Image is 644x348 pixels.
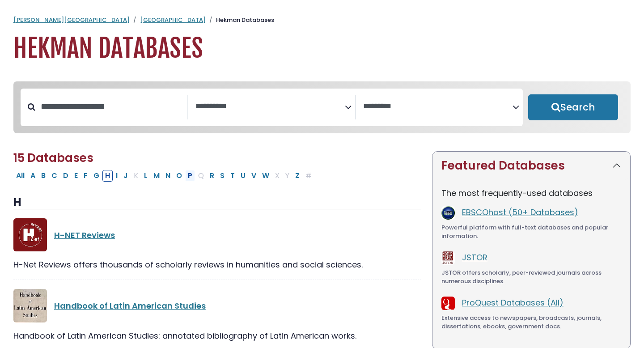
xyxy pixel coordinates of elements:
a: H-NET Reviews [54,229,115,241]
button: Filter Results E [72,170,80,182]
a: EBSCOhost (50+ Databases) [462,207,578,218]
a: Handbook of Latin American Studies [54,300,206,311]
textarea: Search [363,102,513,111]
a: [PERSON_NAME][GEOGRAPHIC_DATA] [13,16,130,24]
button: Filter Results S [217,170,227,182]
li: Hekman Databases [206,16,274,25]
button: Submit for Search Results [528,94,618,120]
button: Filter Results G [91,170,102,182]
h1: Hekman Databases [13,34,631,64]
button: All [13,170,27,182]
button: Filter Results L [141,170,150,182]
textarea: Search [195,102,345,111]
button: Filter Results F [81,170,90,182]
input: Search database by title or keyword [35,99,187,114]
a: ProQuest Databases (All) [462,297,563,308]
div: JSTOR offers scholarly, peer-reviewed journals across numerous disciplines. [441,268,621,286]
a: JSTOR [462,252,487,263]
button: Filter Results M [151,170,162,182]
button: Filter Results B [38,170,48,182]
button: Filter Results I [113,170,120,182]
div: Extensive access to newspapers, broadcasts, journals, dissertations, ebooks, government docs. [441,314,621,331]
span: 15 Databases [13,150,93,166]
button: Filter Results Z [292,170,302,182]
button: Filter Results V [249,170,259,182]
p: The most frequently-used databases [441,187,621,199]
button: Filter Results J [121,170,131,182]
nav: Search filters [13,81,631,133]
button: Filter Results H [102,170,113,182]
button: Filter Results T [228,170,237,182]
button: Filter Results N [163,170,173,182]
button: Featured Databases [432,152,630,180]
button: Filter Results O [174,170,185,182]
button: Filter Results A [28,170,38,182]
div: H-Net Reviews offers thousands of scholarly reviews in humanities and social sciences. [13,259,421,271]
button: Filter Results W [259,170,272,182]
nav: breadcrumb [13,16,631,25]
button: Filter Results U [238,170,248,182]
button: Filter Results R [207,170,217,182]
button: Filter Results P [185,170,195,182]
button: Filter Results D [60,170,71,182]
h3: H [13,196,421,209]
div: Alpha-list to filter by first letter of database name [13,170,315,181]
button: Filter Results C [49,170,60,182]
a: [GEOGRAPHIC_DATA] [140,16,206,24]
div: Powerful platform with full-text databases and popular information. [441,223,621,241]
div: Handbook of Latin American Studies: annotated bibliography of Latin American works. [13,330,421,342]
